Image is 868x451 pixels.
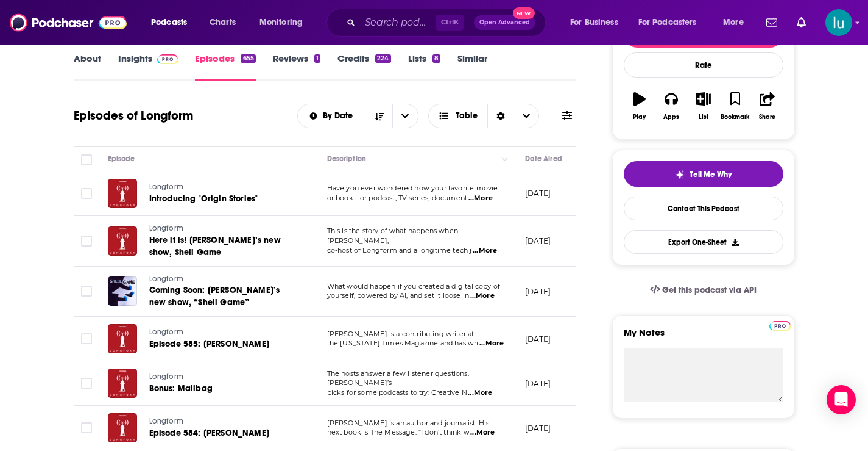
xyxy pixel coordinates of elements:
a: Longform [149,416,294,427]
span: Toggle select row [81,188,92,199]
span: Toggle select row [81,378,92,389]
div: Date Aired [525,151,562,166]
button: Show profile menu [825,9,852,36]
div: Search podcasts, credits, & more... [338,9,557,37]
img: Podchaser - Follow, Share and Rate Podcasts [10,11,127,34]
a: Show notifications dropdown [792,12,811,33]
button: Share [751,84,783,128]
a: Pro website [769,319,791,331]
span: ...More [470,428,495,438]
a: Show notifications dropdown [761,12,782,33]
button: Export One-Sheet [624,230,783,254]
span: The hosts answer a few listener questions. [PERSON_NAME]’s [327,369,469,388]
a: Contact This Podcast [624,197,783,220]
span: Monitoring [259,14,303,31]
div: 1 [314,54,320,63]
span: Longform [149,417,183,425]
a: Get this podcast via API [640,275,767,305]
a: Episode 585: [PERSON_NAME] [149,338,294,350]
a: Charts [202,13,243,32]
button: open menu [143,13,203,32]
p: [DATE] [525,286,551,297]
p: [DATE] [525,236,551,246]
a: Bonus: Mailbag [149,383,294,395]
span: Get this podcast via API [662,285,757,295]
button: open menu [251,13,319,32]
span: Logged in as lusodano [825,9,852,36]
p: [DATE] [525,378,551,389]
span: ...More [470,291,495,301]
span: Open Advanced [479,20,530,26]
button: Open AdvancedNew [474,15,535,30]
span: the [US_STATE] Times Magazine and has wri [327,339,479,347]
a: Longform [149,372,294,383]
button: Choose View [428,104,540,128]
span: Table [456,112,478,120]
span: ...More [468,193,493,203]
span: Here it is! [PERSON_NAME]’s new show, Shell Game [149,235,281,258]
span: This is the story of what happens when [PERSON_NAME], [327,226,459,245]
a: Longform [149,182,294,193]
p: [DATE] [525,334,551,344]
a: Similar [457,52,487,81]
img: Podchaser Pro [157,54,178,64]
button: Play [624,84,655,128]
a: Longform [149,223,295,234]
span: Bonus: Mailbag [149,383,213,394]
button: open menu [392,104,418,128]
span: Coming Soon: [PERSON_NAME]’s new show, “Shell Game” [149,285,280,308]
span: New [513,7,535,19]
a: Episode 584: [PERSON_NAME] [149,427,294,439]
span: co-host of Longform and a longtime tech j [327,246,472,254]
div: Episode [108,151,135,166]
button: open menu [562,13,633,32]
span: Charts [210,14,236,31]
span: More [723,14,744,31]
span: Tell Me Why [690,170,732,179]
button: Sort Direction [367,104,392,128]
span: Longform [149,372,183,381]
div: 655 [241,54,255,63]
button: List [687,84,719,128]
div: Play [633,114,646,121]
a: Longform [149,274,295,285]
a: Longform [149,327,294,338]
p: [DATE] [525,188,551,198]
span: What would happen if you created a digital copy of [327,282,501,290]
span: Longform [149,328,183,336]
div: List [699,114,708,121]
span: yourself, powered by AI, and set it loose in [327,291,470,300]
button: open menu [298,112,367,120]
div: 8 [432,54,440,63]
button: Apps [655,84,687,128]
span: By Date [323,112,357,120]
span: For Podcasters [638,14,697,31]
a: Credits224 [337,52,390,81]
div: Sort Direction [487,104,513,128]
button: open menu [715,13,759,32]
span: Ctrl K [436,15,464,31]
a: Coming Soon: [PERSON_NAME]’s new show, “Shell Game” [149,284,295,309]
span: Have you ever wondered how your favorite movie [327,184,498,192]
h1: Episodes of Longform [74,108,193,123]
p: [DATE] [525,423,551,433]
button: Column Actions [498,152,512,167]
a: Reviews1 [273,52,320,81]
span: ...More [479,339,504,348]
span: Longform [149,275,183,283]
span: [PERSON_NAME] is an author and journalist. His [327,419,490,427]
span: Podcasts [151,14,187,31]
div: Share [759,114,775,121]
a: Episodes655 [195,52,255,81]
div: 224 [375,54,390,63]
span: ...More [473,246,497,256]
span: Episode 585: [PERSON_NAME] [149,339,269,349]
div: Apps [663,114,679,121]
img: User Profile [825,9,852,36]
button: tell me why sparkleTell Me Why [624,161,783,187]
span: Toggle select row [81,422,92,433]
span: next book is The Message. “I don’t think w [327,428,470,436]
span: picks for some podcasts to try: Creative N [327,388,467,397]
